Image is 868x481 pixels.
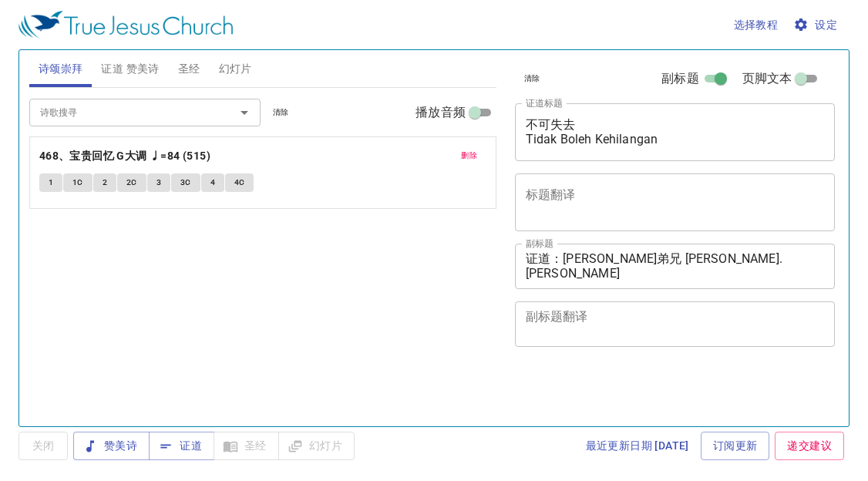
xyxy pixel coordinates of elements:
[72,176,83,190] span: 1C
[86,436,137,456] span: 赞美诗
[19,11,233,39] img: True Jesus Church
[178,59,200,79] span: 圣经
[147,173,170,192] button: 3
[742,69,792,88] span: 页脚文本
[161,436,202,456] span: 证道
[796,15,837,35] span: 设定
[273,106,289,119] span: 清除
[117,173,146,192] button: 2C
[728,11,785,39] button: 选择教程
[264,103,298,122] button: 清除
[415,103,466,122] span: 播放音频
[180,176,191,190] span: 3C
[39,146,210,166] b: 468、宝贵回忆 G大调 ♩=84 (515)
[524,72,540,86] span: 清除
[39,173,62,192] button: 1
[93,173,116,192] button: 2
[219,59,252,79] span: 幻灯片
[526,251,825,281] textarea: 证道：[PERSON_NAME]弟兄 [PERSON_NAME]. [PERSON_NAME] 翻译：[PERSON_NAME] [PERSON_NAME]. Tseu Set Nee
[201,173,224,192] button: 4
[39,146,214,166] button: 468、宝贵回忆 G大调 ♩=84 (515)
[790,11,843,39] button: 设定
[149,432,214,460] button: 证道
[101,59,159,79] span: 证道 赞美诗
[526,117,825,146] textarea: 不可失去 Tidak Boleh Kehilangan
[63,173,93,192] button: 1C
[461,149,477,163] span: 删除
[39,59,83,79] span: 诗颂崇拜
[787,436,832,456] span: 递交建议
[661,69,698,88] span: 副标题
[49,176,53,190] span: 1
[586,436,689,456] span: 最近更新日期 [DATE]
[225,173,254,192] button: 4C
[515,69,550,88] button: 清除
[126,176,137,190] span: 2C
[210,176,215,190] span: 4
[734,15,779,35] span: 选择教程
[156,176,161,190] span: 3
[452,146,486,165] button: 删除
[73,432,150,460] button: 赞美诗
[103,176,107,190] span: 2
[171,173,200,192] button: 3C
[234,102,255,123] button: Open
[775,432,844,460] a: 递交建议
[580,432,695,460] a: 最近更新日期 [DATE]
[234,176,245,190] span: 4C
[701,432,770,460] a: 订阅更新
[713,436,758,456] span: 订阅更新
